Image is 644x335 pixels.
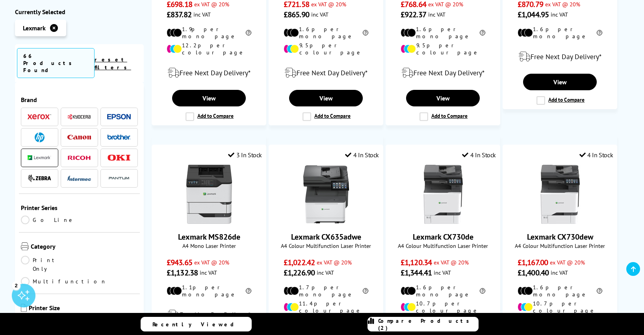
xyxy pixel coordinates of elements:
[178,232,240,242] a: Lexmark MS826de
[551,269,568,276] span: inc VAT
[194,259,229,266] span: ex VAT @ 20%
[311,11,328,18] span: inc VAT
[289,90,362,106] a: View
[167,42,251,56] li: 12.2p per colour page
[462,151,496,159] div: 4 In Stock
[107,114,131,120] img: Epson
[152,321,242,328] span: Recently Viewed
[21,204,138,212] span: Printer Series
[67,173,91,183] a: Intermec
[28,153,51,163] a: Lexmark
[367,317,479,331] a: Compare Products (2)
[401,42,485,56] li: 9.5p per colour page
[21,216,80,224] a: Go Line
[531,165,590,224] img: Lexmark CX730dew
[186,112,234,121] label: Add to Compare
[28,114,51,120] img: Xerox
[12,281,20,290] div: 2
[17,48,95,78] span: 66 Products Found
[28,173,51,183] a: Zebra
[228,151,262,159] div: 3 In Stock
[156,62,262,84] div: modal_delivery
[550,259,585,266] span: ex VAT @ 20%
[284,284,368,298] li: 1.7p per mono page
[107,112,131,122] a: Epson
[194,0,229,8] span: ex VAT @ 20%
[434,269,451,276] span: inc VAT
[180,218,239,225] a: Lexmark MS826de
[523,74,596,90] a: View
[518,300,602,314] li: 10.7p per colour page
[291,232,361,242] a: Lexmark CX635adwe
[95,56,131,71] a: reset filters
[413,232,473,242] a: Lexmark CX730de
[67,153,91,163] a: Ricoh
[284,42,368,56] li: 9.5p per colour page
[21,96,138,104] span: Brand
[401,9,426,20] span: £922.37
[284,9,309,20] span: £865.90
[297,218,356,225] a: Lexmark CX635adwe
[107,132,131,142] a: Brother
[518,257,548,268] span: £1,167.00
[23,24,46,32] span: Lexmark
[107,174,131,183] img: Pantum
[172,90,245,106] a: View
[428,0,463,8] span: ex VAT @ 20%
[28,112,51,122] a: Xerox
[518,284,602,298] li: 1.6p per mono page
[311,0,346,8] span: ex VAT @ 20%
[31,242,138,252] span: Category
[518,26,602,40] li: 1.6p per mono page
[428,11,445,18] span: inc VAT
[378,317,478,331] span: Compare Products (2)
[107,134,131,140] img: Brother
[28,175,51,182] img: Zebra
[67,132,91,142] a: Canon
[507,242,613,249] span: A4 Colour Multifunction Laser Printer
[414,218,473,225] a: Lexmark CX730de
[67,135,91,140] img: Canon
[401,300,485,314] li: 10.7p per colour page
[390,62,496,84] div: modal_delivery
[28,132,51,142] a: HP
[414,165,473,224] img: Lexmark CX730de
[303,112,351,121] label: Add to Compare
[284,268,315,278] span: £1,226.90
[156,304,262,326] div: modal_delivery
[401,284,485,298] li: 1.6p per mono page
[167,268,198,278] span: £1,132.38
[67,112,91,122] a: Kyocera
[345,151,379,159] div: 4 In Stock
[273,62,379,84] div: modal_delivery
[180,165,239,224] img: Lexmark MS826de
[419,112,468,121] label: Add to Compare
[551,11,568,18] span: inc VAT
[67,176,91,181] img: Intermec
[167,284,251,298] li: 1.1p per mono page
[107,153,131,163] a: OKI
[193,11,211,18] span: inc VAT
[167,26,251,40] li: 1.9p per mono page
[200,269,217,276] span: inc VAT
[273,242,379,249] span: A4 Colour Multifunction Laser Printer
[507,46,613,68] div: modal_delivery
[284,26,368,40] li: 1.6p per mono page
[28,156,51,160] img: Lexmark
[401,268,432,278] span: £1,344.41
[317,269,334,276] span: inc VAT
[107,154,131,161] img: OKI
[579,151,613,159] div: 4 In Stock
[67,156,91,160] img: Ricoh
[545,0,580,8] span: ex VAT @ 20%
[401,257,432,268] span: £1,120.34
[15,8,144,16] div: Currently Selected
[21,277,107,286] a: Multifunction
[284,300,368,314] li: 11.4p per colour page
[141,317,252,331] a: Recently Viewed
[297,165,356,224] img: Lexmark CX635adwe
[167,9,191,20] span: £837.82
[434,259,469,266] span: ex VAT @ 20%
[518,9,549,20] span: £1,044.95
[29,304,138,313] span: Printer Size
